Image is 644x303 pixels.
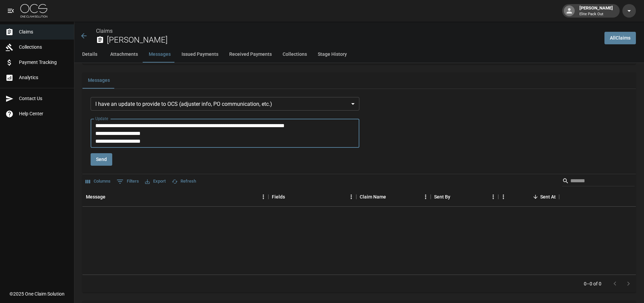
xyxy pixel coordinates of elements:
button: Received Payments [224,46,277,63]
div: anchor tabs [74,46,644,63]
div: Fields [272,187,285,206]
nav: breadcrumb [96,27,599,35]
button: Collections [277,46,312,63]
button: Sort [386,192,396,202]
button: Send [91,153,112,166]
button: Menu [488,192,498,202]
img: ocs-logo-white-transparent.png [20,4,47,18]
button: Attachments [105,46,143,63]
button: Menu [346,192,356,202]
button: Sort [531,192,540,202]
button: Sort [285,192,294,202]
span: Help Center [19,110,69,117]
button: open drawer [4,4,18,18]
div: Fields [268,187,356,206]
label: Update [95,116,108,121]
button: Menu [258,192,268,202]
button: Show filters [115,176,141,187]
div: I have an update to provide to OCS (adjuster info, PO communication, etc.) [91,97,359,111]
p: Elite Pack Out [579,11,613,17]
div: [PERSON_NAME] [577,5,616,17]
button: Issued Payments [176,46,224,63]
p: 0–0 of 0 [584,280,601,287]
button: Details [74,46,105,63]
button: Select columns [84,176,112,187]
div: Claim Name [360,187,386,206]
button: Refresh [170,176,198,187]
div: related-list tabs [82,72,636,89]
a: Claims [96,28,113,34]
button: Stage History [312,46,352,63]
button: Sort [450,192,460,202]
button: Messages [143,46,176,63]
div: Sent By [431,187,498,206]
button: Messages [82,72,115,89]
div: Sent By [434,187,450,206]
span: Analytics [19,74,69,81]
h2: [PERSON_NAME] [107,35,599,45]
button: Export [143,176,167,187]
button: Sort [105,192,115,202]
div: Search [562,176,635,188]
div: Sent At [540,187,556,206]
div: © 2025 One Claim Solution [9,290,65,297]
span: Contact Us [19,95,69,102]
div: Message [86,187,105,206]
span: Payment Tracking [19,59,69,66]
div: Claim Name [356,187,431,206]
span: Claims [19,28,69,36]
span: Collections [19,44,69,51]
a: AllClaims [604,32,636,44]
button: Menu [421,192,431,202]
button: Menu [498,192,508,202]
div: Sent At [498,187,559,206]
div: Message [82,187,268,206]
